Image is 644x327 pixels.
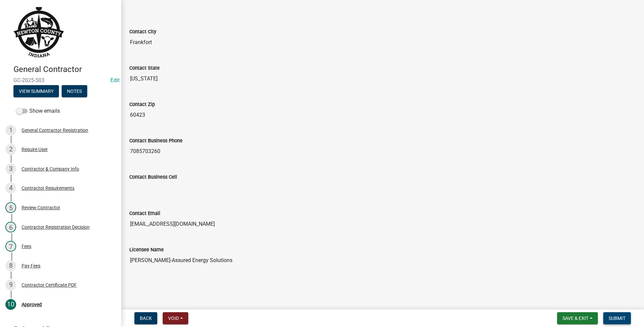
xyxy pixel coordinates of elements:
label: Contact Email [129,211,160,216]
div: General Contractor Registration [22,128,88,133]
div: Contractor Certificate PDF [22,283,77,287]
h4: General Contractor [13,65,116,74]
div: Review Contractor [22,205,60,210]
button: Submit [603,312,631,324]
div: 5 [5,202,16,213]
div: 9 [5,280,16,290]
div: 8 [5,260,16,271]
div: Approved [22,302,42,307]
div: 2 [5,144,16,155]
img: Newton County, Indiana [13,7,64,58]
div: Require User [22,147,48,152]
div: Contractor & Company Info [22,167,79,171]
button: Save & Exit [557,312,598,324]
div: Contractor Requirements [22,186,74,190]
div: Contractor Registration Decision [22,225,90,229]
label: Show emails [16,107,60,115]
label: Contact Business Phone [129,139,183,143]
div: Pay Fees [22,263,40,268]
label: Contact State [129,66,160,71]
div: 4 [5,183,16,193]
label: Contact Zip [129,102,155,107]
button: View Summary [13,85,59,97]
span: Submit [609,316,625,321]
button: Void [163,312,188,324]
button: Back [134,312,157,324]
span: Save & Exit [562,316,588,321]
div: 3 [5,163,16,174]
div: Fees [22,244,31,249]
div: 7 [5,241,16,252]
wm-modal-confirm: Edit Application Number [110,77,120,83]
button: Notes [62,85,87,97]
div: 10 [5,299,16,310]
a: Edit [110,77,120,83]
label: Contact Business Cell [129,175,177,180]
span: Back [140,316,152,321]
wm-modal-confirm: Notes [62,89,87,94]
label: Licensee Name [129,248,164,252]
div: 6 [5,222,16,232]
span: GC-2025-503 [13,77,108,83]
wm-modal-confirm: Summary [13,89,59,94]
span: Void [168,316,179,321]
label: Contact City [129,30,156,34]
div: 1 [5,125,16,136]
